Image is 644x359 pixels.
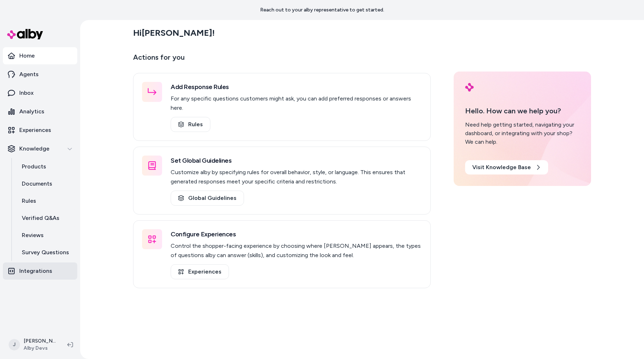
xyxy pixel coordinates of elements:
a: Home [3,47,77,64]
p: Verified Q&As [22,214,59,222]
a: Visit Knowledge Base [465,160,548,174]
h2: Hi [PERSON_NAME] ! [133,28,215,38]
p: Experiences [19,126,51,134]
p: Analytics [19,107,44,116]
p: Hello. How can we help you? [465,105,580,116]
p: Integrations [19,267,52,275]
p: Actions for you [133,51,431,69]
a: Reviews [15,227,77,244]
a: Documents [15,175,77,192]
p: Survey Questions [22,248,69,257]
a: Rules [15,192,77,210]
a: Inbox [3,84,77,102]
a: Survey Questions [15,244,77,261]
a: Integrations [3,262,77,280]
a: Rules [171,117,210,132]
p: [PERSON_NAME] [24,338,56,345]
a: Analytics [3,103,77,120]
a: Global Guidelines [171,191,244,206]
div: Need help getting started, navigating your dashboard, or integrating with your shop? We can help. [465,121,580,146]
p: Customize alby by specifying rules for overall behavior, style, or language. This ensures that ge... [171,168,422,186]
p: Reach out to your alby representative to get started. [260,6,384,14]
a: Experiences [3,122,77,139]
p: For any specific questions customers might ask, you can add preferred responses or answers here. [171,94,422,113]
p: Agents [19,70,39,79]
button: Knowledge [3,140,77,157]
span: Alby Devs [24,345,56,352]
p: Rules [22,197,36,205]
p: Control the shopper-facing experience by choosing where [PERSON_NAME] appears, the types of quest... [171,241,422,260]
p: Documents [22,179,52,188]
a: Experiences [171,264,229,279]
h3: Add Response Rules [171,82,422,92]
p: Home [19,51,35,60]
a: Verified Q&As [15,210,77,227]
span: J [9,339,20,350]
img: alby Logo [465,83,474,92]
p: Knowledge [19,144,49,153]
img: alby Logo [7,29,43,39]
p: Reviews [22,231,44,240]
p: Inbox [19,89,34,97]
a: Agents [3,66,77,83]
a: Products [15,158,77,175]
p: Products [22,162,46,171]
button: J[PERSON_NAME]Alby Devs [4,333,62,356]
h3: Set Global Guidelines [171,156,422,166]
h3: Configure Experiences [171,229,422,239]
